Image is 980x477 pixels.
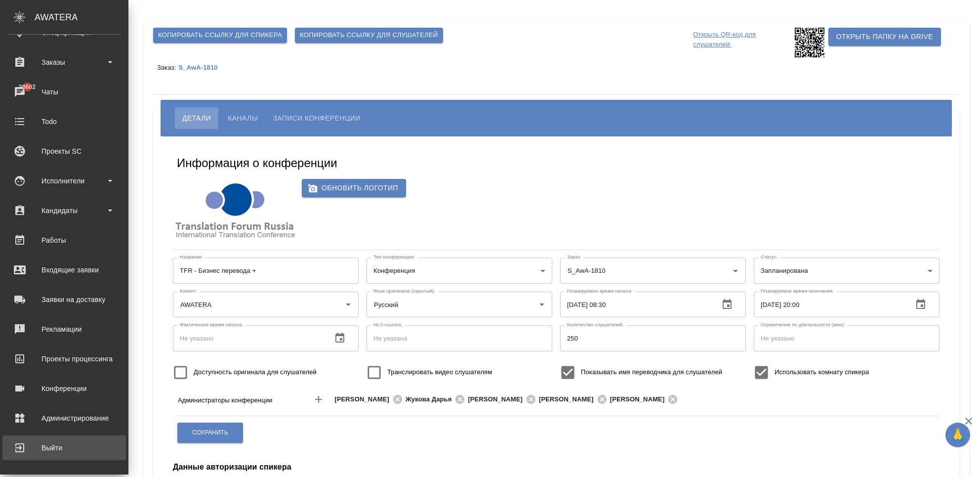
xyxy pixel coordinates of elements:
[7,440,121,455] div: Выйти
[7,262,121,277] div: Входящие заявки
[560,292,711,317] input: Не указано
[2,435,126,460] a: Выйти
[610,393,681,406] div: [PERSON_NAME]
[13,82,41,92] span: 28602
[775,367,869,377] span: Использовать комнату спикера
[295,28,443,43] button: Копировать ссылку для слушателей
[35,7,128,27] div: AWATERA
[468,393,539,406] div: [PERSON_NAME]
[194,367,317,377] span: Доступность оригинала для слушателей
[334,393,406,406] div: [PERSON_NAME]
[2,317,126,342] a: Рекламации
[157,64,178,71] p: Заказ:
[535,298,549,311] button: Open
[158,30,282,41] span: Копировать ссылку для спикера
[302,179,406,197] label: Обновить логотип
[153,28,287,43] button: Копировать ссылку для спикера
[836,31,933,43] span: Открыть папку на Drive
[341,298,355,311] button: Open
[2,139,126,164] a: Проекты SC
[310,182,398,194] span: Обновить логотип
[300,30,438,41] span: Копировать ссылку для слушателей
[192,429,228,437] span: Сохранить
[7,351,121,366] div: Проекты процессинга
[949,425,966,445] span: 🙏
[387,367,492,377] span: Транслировать видео слушателям
[406,393,468,406] div: Жукова Дарья
[177,155,337,171] h5: Информация о конференции
[2,109,126,134] a: Todo
[334,394,395,404] span: [PERSON_NAME]
[581,367,722,377] span: Показывать имя переводчика для слушателей
[177,423,243,443] button: Сохранить
[173,258,359,283] input: Не указан
[173,179,297,242] img: 68920c87d8c047746b45fd12.png
[828,28,941,46] button: Открыть папку на Drive
[866,398,868,400] button: Open
[539,393,610,406] div: [PERSON_NAME]
[2,80,126,104] a: 28602Чаты
[2,258,126,282] a: Входящие заявки
[7,292,121,307] div: Заявки на доставку
[945,423,970,447] button: 🙏
[7,233,121,248] div: Работы
[7,114,121,129] div: Todo
[2,287,126,312] a: Заявки на доставку
[7,55,121,70] div: Заказы
[406,394,457,404] span: Жукова Дарья
[178,63,225,71] a: S_AwA-1810
[173,461,291,473] h4: Данные авторизации спикера
[182,112,211,124] span: Детали
[178,395,304,405] p: Администраторы конференции
[2,347,126,371] a: Проекты процессинга
[367,258,552,283] div: Конференция
[2,376,126,401] a: Конференции
[610,394,671,404] span: [PERSON_NAME]
[2,228,126,253] a: Работы
[7,144,121,159] div: Проекты SC
[7,411,121,426] div: Администрирование
[7,173,121,188] div: Исполнители
[693,28,792,57] p: Открыть QR-код для слушателей:
[367,325,552,351] input: Не указана
[754,258,939,283] div: Запланирована
[173,325,324,351] input: Не указано
[560,325,746,351] input: Не указано
[754,325,939,351] input: Не указано
[307,388,330,411] button: Добавить менеджера
[7,381,121,396] div: Конференции
[7,85,121,99] div: Чаты
[273,112,360,124] span: Записи конференции
[178,64,225,71] p: S_AwA-1810
[7,322,121,337] div: Рекламации
[7,203,121,218] div: Кандидаты
[729,264,742,278] button: Open
[2,406,126,431] a: Администрирование
[754,292,905,317] input: Не указано
[468,394,529,404] span: [PERSON_NAME]
[228,112,258,124] span: Каналы
[539,394,600,404] span: [PERSON_NAME]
